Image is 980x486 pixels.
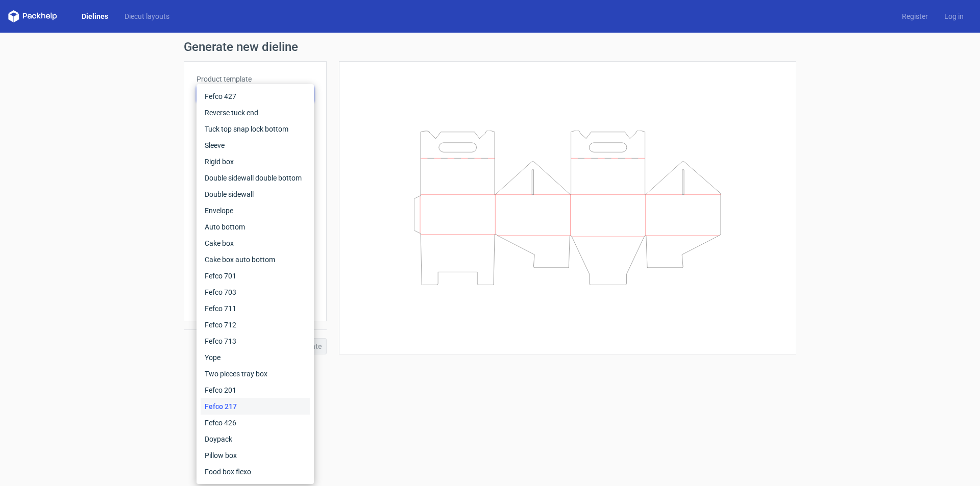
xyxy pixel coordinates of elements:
[201,170,310,186] div: Double sidewall double bottom
[201,349,310,366] div: Yope
[201,235,310,251] div: Cake box
[201,398,310,415] div: Fefco 217
[201,154,310,170] div: Rigid box
[201,300,310,317] div: Fefco 711
[936,11,972,21] a: Log in
[201,186,310,202] div: Double sidewall
[197,74,314,84] label: Product template
[201,219,310,235] div: Auto bottom
[201,121,310,137] div: Tuck top snap lock bottom
[201,333,310,349] div: Fefco 713
[201,268,310,284] div: Fefco 701
[201,464,310,480] div: Food box flexo
[73,11,116,21] a: Dielines
[201,382,310,398] div: Fefco 201
[201,317,310,333] div: Fefco 712
[201,251,310,268] div: Cake box auto bottom
[201,366,310,382] div: Two pieces tray box
[201,447,310,464] div: Pillow box
[894,11,936,21] a: Register
[116,11,178,21] a: Diecut layouts
[201,137,310,154] div: Sleeve
[201,88,310,105] div: Fefco 427
[201,202,310,219] div: Envelope
[201,431,310,447] div: Doypack
[201,415,310,431] div: Fefco 426
[184,41,796,53] h1: Generate new dieline
[201,105,310,121] div: Reverse tuck end
[201,284,310,300] div: Fefco 703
